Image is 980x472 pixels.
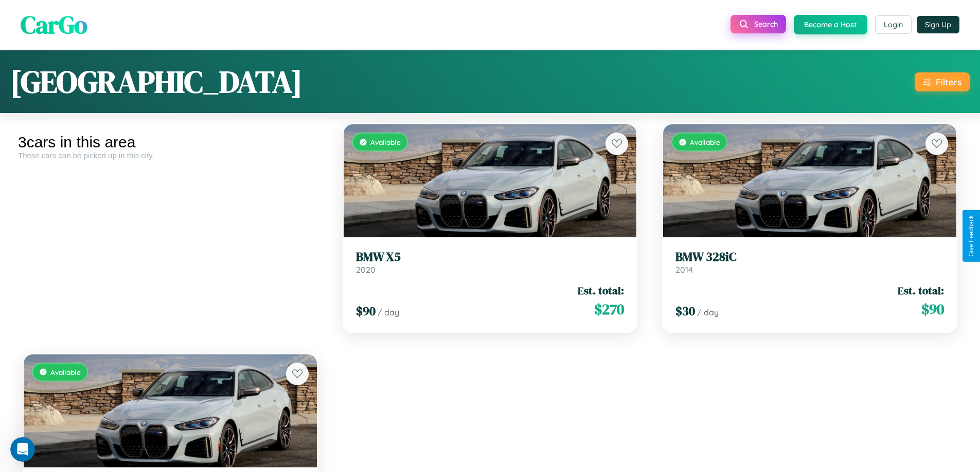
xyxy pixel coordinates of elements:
button: Sign Up [917,16,959,33]
h3: BMW X5 [356,250,625,265]
span: CarGo [21,8,87,42]
div: Filters [936,77,961,87]
div: 3 cars in this area [18,134,323,151]
span: 2020 [356,265,376,275]
span: Available [370,138,401,146]
span: Est. total: [898,283,944,298]
span: / day [697,307,719,317]
span: $ 270 [594,299,624,319]
a: BMW 328iC2014 [675,250,944,275]
span: $ 30 [675,303,695,319]
button: Search [730,15,786,33]
span: $ 90 [921,299,944,319]
div: Give Feedback [968,215,975,257]
span: Available [50,368,81,376]
span: / day [378,307,399,317]
span: Search [754,20,778,29]
h1: [GEOGRAPHIC_DATA] [10,61,302,103]
iframe: Intercom live chat [10,437,35,462]
h3: BMW 328iC [675,250,944,265]
span: 2014 [675,265,693,275]
a: BMW X52020 [356,250,625,275]
button: Become a Host [794,15,867,34]
div: These cars can be picked up in this city. [18,151,323,160]
span: Available [690,138,720,146]
button: Filters [915,72,970,91]
span: $ 90 [356,303,376,319]
span: Est. total: [578,283,624,298]
button: Login [875,15,912,34]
